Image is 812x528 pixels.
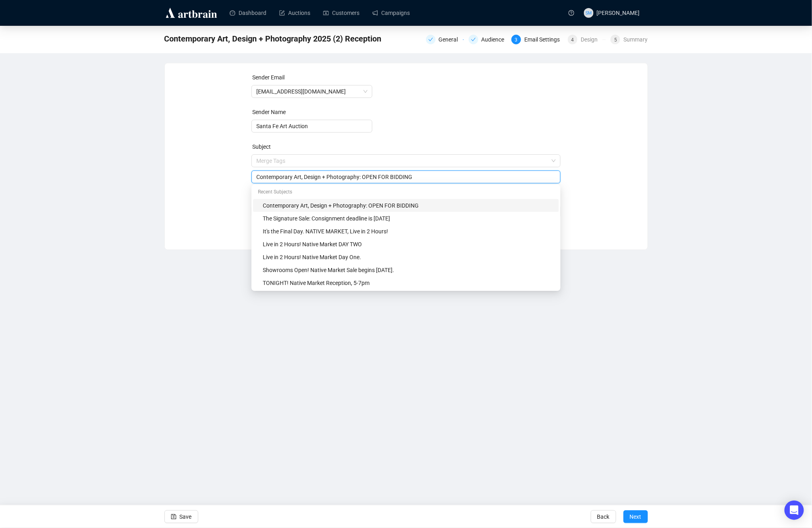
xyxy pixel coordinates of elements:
div: The Signature Sale: Consignment deadline is August 30 [253,212,559,225]
div: Showrooms Open! Native Market Sale begins Tomorrow. [253,264,559,276]
span: Next [630,505,642,528]
div: Live in 2 Hours! Native Market Day One. [263,253,554,262]
div: Live in 2 Hours! Native Market DAY TWO [263,240,554,249]
a: Auctions [279,2,310,23]
span: check [471,37,476,42]
span: SM [586,9,592,16]
div: It's the Final Day. NATIVE MARKET, Live in 2 Hours! [253,225,559,238]
div: Design [581,35,602,44]
div: General [439,35,463,44]
a: Customers [323,2,359,23]
a: Campaigns [372,2,410,23]
div: Email Settings [524,35,565,44]
div: Live in 2 Hours! Native Market DAY TWO [253,238,559,251]
span: save [171,514,177,520]
label: Sender Name [252,109,286,115]
div: 3Email Settings [511,35,563,44]
div: Audience [482,35,509,44]
div: TONIGHT! Native Market Reception, 5-7pm [253,276,559,289]
div: General [426,35,464,44]
span: 5 [614,37,617,43]
span: check [428,37,433,42]
span: Contemporary Art, Design + Photography 2025 (2) Reception [164,32,382,45]
span: Save [180,505,192,528]
button: Next [623,510,648,523]
div: TONIGHT! Native Market Reception, 5-7pm [263,279,554,287]
span: Back [597,505,610,528]
div: It's the Final Day. NATIVE MARKET, Live in 2 Hours! [263,227,554,236]
div: The Signature Sale: Consignment deadline is [DATE] [263,214,554,223]
div: Summary [623,35,648,44]
span: [PERSON_NAME] [597,10,640,16]
span: question-circle [569,10,574,16]
span: info@santafeartauction.com [256,85,368,98]
div: Audience [469,35,507,44]
div: Subject [252,142,561,151]
div: Contemporary Art, Design + Photography: OPEN FOR BIDDING [263,201,554,210]
button: Back [591,510,616,523]
div: Live in 2 Hours! Native Market Day One. [253,251,559,264]
span: 3 [515,37,518,43]
span: 4 [571,37,574,43]
div: 4Design [568,35,606,44]
div: 5Summary [611,35,648,44]
div: Open Intercom Messenger [785,501,804,520]
img: logo [164,6,218,19]
div: Recent Subjects [253,186,559,199]
label: Sender Email [252,74,285,81]
a: Dashboard [230,2,266,23]
div: Showrooms Open! Native Market Sale begins [DATE]. [263,266,554,274]
button: Save [164,510,198,523]
div: Contemporary Art, Design + Photography: OPEN FOR BIDDING [253,199,559,212]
